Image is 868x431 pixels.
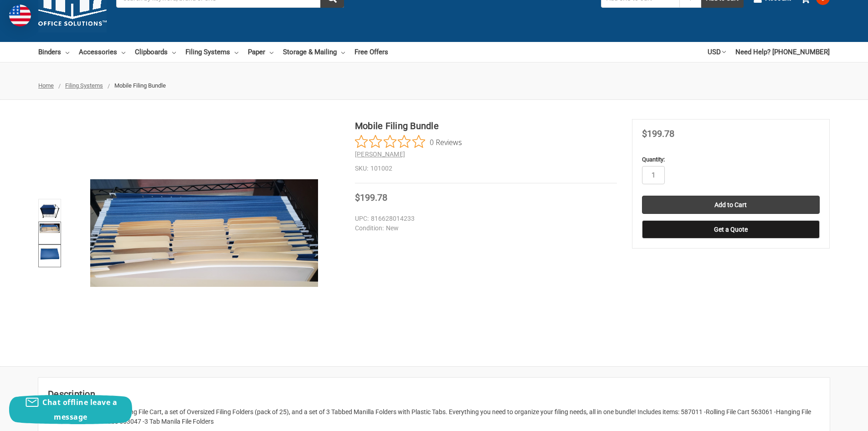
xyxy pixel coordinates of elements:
[355,164,617,173] dd: 101002
[354,42,388,62] a: Free Offers
[355,119,617,133] h1: Mobile Filing Bundle
[40,223,60,233] img: Mobile Filing Bundle
[642,196,820,214] input: Add to Cart
[48,387,820,401] h2: Description
[355,214,369,223] dt: UPC:
[38,42,69,62] a: Binders
[355,223,613,233] dd: New
[355,164,368,173] dt: SKU:
[355,151,405,158] a: [PERSON_NAME]
[42,397,117,422] span: Chat offline leave a message
[642,155,820,164] label: Quantity:
[90,179,318,287] img: Mobile Filing Bundle
[355,223,384,233] dt: Condition:
[430,135,462,149] span: 0 Reviews
[283,42,345,62] a: Storage & Mailing
[735,42,830,62] a: Need Help? [PHONE_NUMBER]
[65,82,103,89] a: Filing Systems
[355,135,462,149] button: Rated 0 out of 5 stars from 0 reviews. Jump to reviews.
[248,42,273,62] a: Paper
[708,42,726,62] a: USD
[793,406,868,431] iframe: Google Customer Reviews
[40,246,60,260] img: Mobile Filing Bundle
[79,42,125,62] a: Accessories
[40,200,60,220] img: Mobile Filing Bundle
[48,407,820,426] div: This bundle contains the Rolling File Cart, a set of Oversized Filing Folders (pack of 25), and a...
[114,82,166,89] span: Mobile Filing Bundle
[9,395,132,424] button: Chat offline leave a message
[9,5,31,26] img: duty and tax information for United States
[355,214,613,223] dd: 816628014233
[38,82,54,89] a: Home
[642,128,674,139] span: $199.78
[355,192,387,203] span: $199.78
[135,42,176,62] a: Clipboards
[642,220,820,239] button: Get a Quote
[185,42,238,62] a: Filing Systems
